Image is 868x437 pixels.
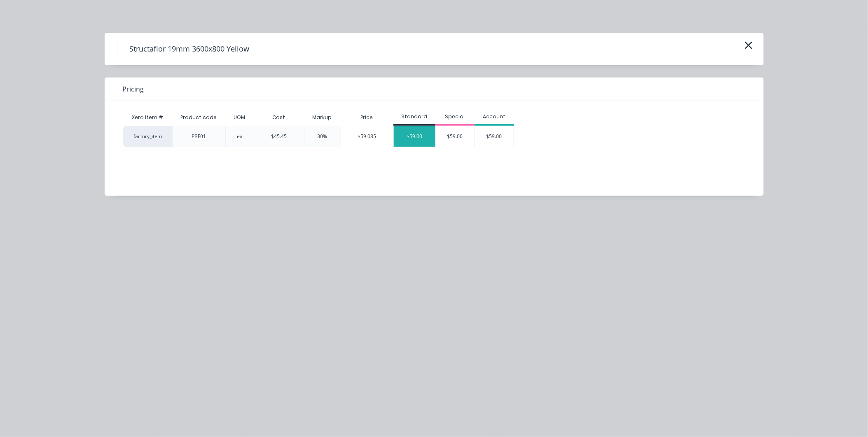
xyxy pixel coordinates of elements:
[174,107,224,128] div: Product code
[341,109,393,126] div: Price
[475,126,514,147] div: $59.00
[227,107,252,128] div: UOM
[341,126,393,147] div: $59.085
[393,113,435,120] div: Standard
[318,133,328,140] div: 30%
[436,126,475,147] div: $59.00
[123,84,144,94] span: Pricing
[123,126,173,147] div: factory_item
[475,113,514,120] div: Account
[435,113,475,120] div: Special
[192,133,206,140] div: PBF01
[304,109,341,126] div: Markup
[123,109,173,126] div: Xero Item #
[271,133,287,140] div: $45.45
[394,126,435,147] div: $59.00
[254,109,304,126] div: Cost
[117,41,262,57] h4: Structaflor 19mm 3600x800 Yellow
[237,133,243,140] div: ea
